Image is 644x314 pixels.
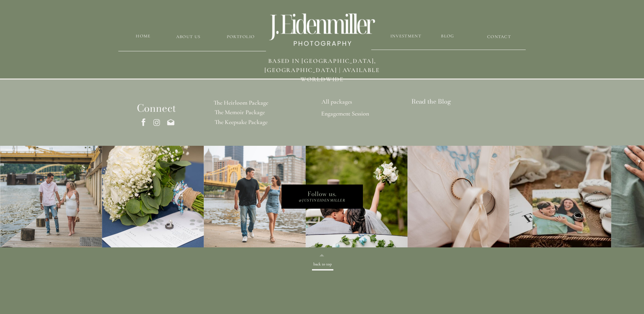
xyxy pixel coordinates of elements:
a: HOME [133,33,154,39]
a: back to top [282,262,363,269]
a: The Heirloom Package [200,99,282,107]
a: Portfolio [221,34,261,40]
a: The Memoir Package [198,109,282,117]
a: CONTACT [483,34,515,40]
p: @Justineidenmiller [292,197,353,203]
a: blog [420,33,476,39]
a: about us [163,34,214,40]
span: BASED in [GEOGRAPHIC_DATA], [GEOGRAPHIC_DATA] | available worldwide [264,57,380,83]
a: Engagement Session [308,110,382,118]
h2: Connect [129,102,184,113]
a: All packages [313,98,360,106]
a: Investment [390,33,422,39]
a: The Keepsake Package [200,119,282,126]
a: Read the Blog [404,98,459,109]
p: Follow us. [289,190,356,198]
